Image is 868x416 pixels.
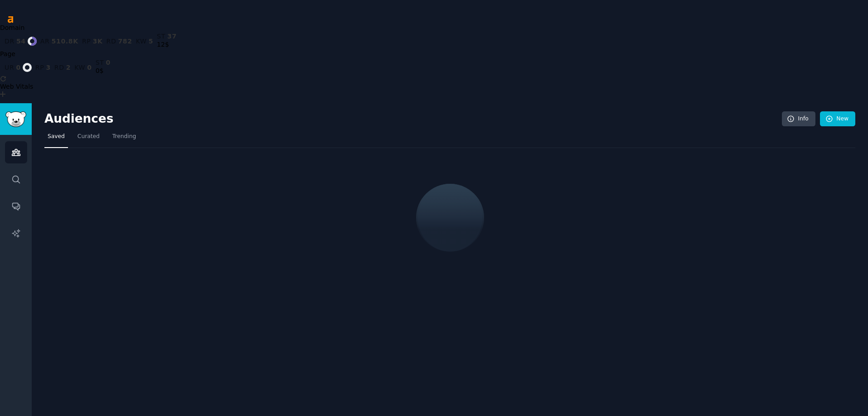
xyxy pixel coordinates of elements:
[96,66,111,76] div: 0$
[136,38,147,45] span: kw
[167,33,177,40] span: 37
[96,59,111,66] a: st0
[5,38,15,45] span: dr
[16,38,26,45] span: 54
[35,64,44,71] span: rp
[782,111,815,127] a: Info
[87,64,92,71] span: 0
[149,38,153,45] span: 5
[48,133,65,141] span: Saved
[157,33,177,40] a: st37
[40,38,78,45] a: ar510.8K
[5,111,26,127] img: GummySearch logo
[44,112,782,126] h2: Audiences
[5,63,32,72] a: ur0
[74,129,103,148] a: Curated
[78,133,100,141] span: Curated
[54,64,71,71] a: rd2
[54,64,64,71] span: rd
[44,129,68,148] a: Saved
[74,64,92,71] a: kw0
[82,38,91,45] span: rp
[157,40,177,49] div: 12$
[109,129,139,148] a: Trending
[106,38,116,45] span: rd
[40,38,50,45] span: ar
[46,64,50,71] span: 3
[820,111,855,127] a: New
[66,64,71,71] span: 2
[82,38,103,45] a: rp3K
[106,59,110,66] span: 0
[52,38,78,45] span: 510.8K
[118,38,132,45] span: 782
[5,37,37,46] a: dr54
[106,38,132,45] a: rd782
[16,64,20,71] span: 0
[35,64,51,71] a: rp3
[112,133,136,141] span: Trending
[136,38,153,45] a: kw5
[92,38,102,45] span: 3K
[96,59,104,66] span: st
[5,64,14,71] span: ur
[74,64,85,71] span: kw
[157,33,165,40] span: st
